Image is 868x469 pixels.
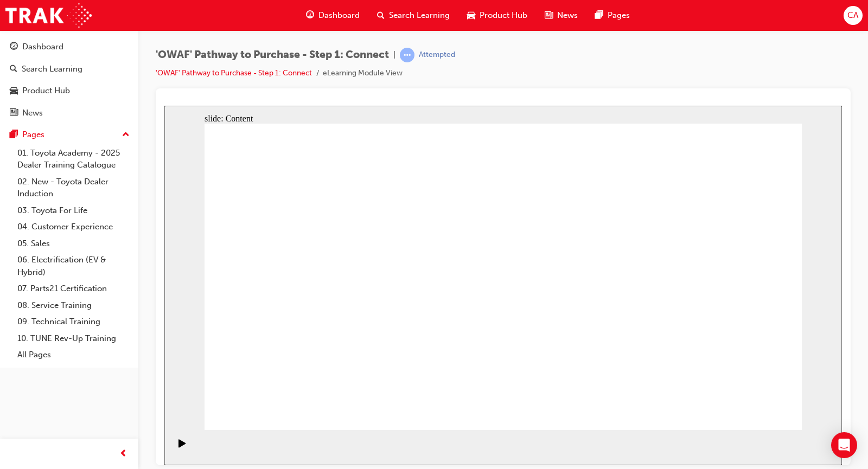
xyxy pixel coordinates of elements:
a: 07. Parts21 Certification [13,280,134,297]
a: search-iconSearch Learning [368,4,458,27]
a: car-iconProduct Hub [458,4,536,27]
a: 01. Toyota Academy - 2025 Dealer Training Catalogue [13,145,134,174]
a: News [4,103,134,123]
div: Dashboard [22,41,63,53]
div: News [22,107,43,119]
span: prev-icon [119,447,127,461]
button: Play (Ctrl+Alt+P) [5,333,24,351]
span: news-icon [10,108,18,118]
button: Pages [4,125,134,145]
img: Trak [5,3,92,28]
span: car-icon [10,86,18,96]
a: news-iconNews [536,4,586,27]
a: 'OWAF' Pathway to Purchase - Step 1: Connect [156,68,312,78]
a: All Pages [13,346,134,363]
li: eLearning Module View [323,67,403,80]
a: 02. New - Toyota Dealer Induction [13,174,134,202]
span: Pages [608,9,630,22]
span: Dashboard [318,9,360,22]
div: playback controls [5,324,24,359]
a: 09. Technical Training [13,313,134,330]
div: Attempted [419,50,455,60]
a: 08. Service Training [13,297,134,314]
span: News [557,9,578,22]
a: Dashboard [4,37,134,57]
span: learningRecordVerb_ATTEMPT-icon [400,48,414,62]
a: 06. Electrification (EV & Hybrid) [13,252,134,280]
div: Open Intercom Messenger [831,432,857,458]
span: Search Learning [389,9,450,22]
a: 03. Toyota For Life [13,202,134,219]
a: pages-iconPages [586,4,639,27]
span: pages-icon [10,130,18,140]
a: 10. TUNE Rev-Up Training [13,330,134,347]
a: 05. Sales [13,235,134,252]
span: car-icon [467,9,475,22]
span: search-icon [10,65,17,74]
span: news-icon [545,9,553,22]
span: CA [847,9,858,22]
a: Product Hub [4,81,134,101]
a: 04. Customer Experience [13,219,134,235]
span: guage-icon [306,9,314,22]
button: DashboardSearch LearningProduct HubNews [4,35,134,125]
span: pages-icon [595,9,603,22]
span: up-icon [122,128,130,142]
button: CA [844,6,863,25]
div: Search Learning [22,63,82,75]
a: guage-iconDashboard [297,4,368,27]
div: Product Hub [22,85,70,97]
div: Pages [22,129,44,141]
span: guage-icon [10,42,18,52]
a: Search Learning [4,59,134,79]
span: | [393,49,395,61]
span: search-icon [377,9,385,22]
span: Product Hub [480,9,527,22]
span: 'OWAF' Pathway to Purchase - Step 1: Connect [156,49,389,61]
